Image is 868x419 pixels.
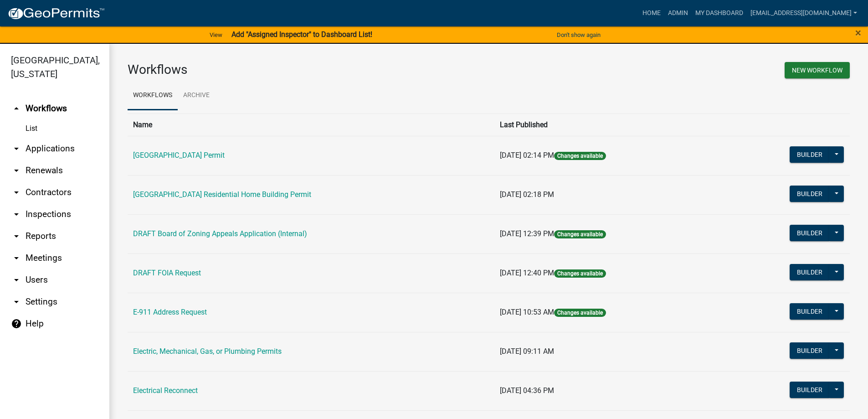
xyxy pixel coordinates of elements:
button: Close [855,27,861,38]
button: Builder [790,303,830,320]
i: arrow_drop_down [11,296,22,307]
i: arrow_drop_down [11,143,22,154]
span: Changes available [554,269,606,278]
span: [DATE] 02:18 PM [500,190,554,199]
i: arrow_drop_down [11,231,22,242]
i: arrow_drop_down [11,187,22,198]
i: arrow_drop_down [11,209,22,220]
button: Builder [790,225,830,241]
th: Name [128,114,494,136]
span: [DATE] 12:39 PM [500,229,554,238]
a: View [206,27,226,42]
span: Changes available [554,152,606,160]
a: My Dashboard [692,5,747,22]
button: New Workflow [785,62,850,78]
a: DRAFT FOIA Request [133,269,201,277]
i: help [11,318,22,329]
i: arrow_drop_down [11,274,22,285]
span: [DATE] 12:40 PM [500,269,554,277]
a: Electrical Reconnect [133,386,198,395]
a: Home [639,5,664,22]
span: [DATE] 04:36 PM [500,386,554,395]
button: Builder [790,342,830,359]
th: Last Published [494,114,722,136]
strong: Add "Assigned Inspector" to Dashboard List! [231,30,372,39]
a: E-911 Address Request [133,308,207,316]
i: arrow_drop_down [11,165,22,176]
a: Workflows [128,81,178,110]
a: Archive [178,81,215,110]
button: Builder [790,146,830,163]
a: Electric, Mechanical, Gas, or Plumbing Permits [133,347,282,356]
button: Builder [790,264,830,280]
i: arrow_drop_up [11,103,22,114]
a: [EMAIL_ADDRESS][DOMAIN_NAME] [747,5,861,22]
a: DRAFT Board of Zoning Appeals Application (Internal) [133,229,307,238]
h3: Workflows [128,62,482,78]
span: [DATE] 10:53 AM [500,308,554,316]
span: × [855,26,861,39]
button: Builder [790,382,830,398]
i: arrow_drop_down [11,253,22,264]
a: Admin [664,5,692,22]
a: [GEOGRAPHIC_DATA] Permit [133,151,225,160]
span: [DATE] 02:14 PM [500,151,554,160]
span: Changes available [554,309,606,317]
button: Don't show again [553,27,604,42]
a: [GEOGRAPHIC_DATA] Residential Home Building Permit [133,190,311,199]
button: Builder [790,186,830,202]
span: [DATE] 09:11 AM [500,347,554,356]
span: Changes available [554,230,606,238]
